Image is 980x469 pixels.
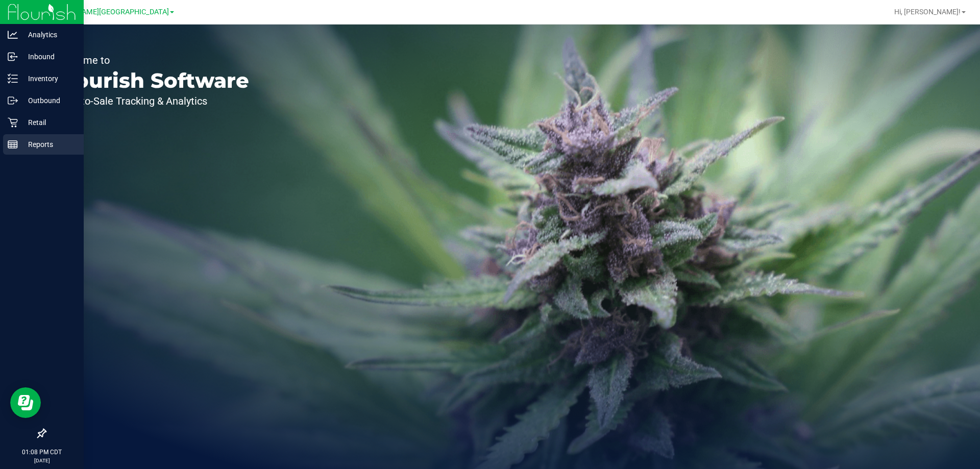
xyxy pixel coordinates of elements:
[5,448,79,457] p: 01:08 PM CDT
[18,138,79,151] p: Reports
[10,387,41,418] iframe: Resource center
[34,8,169,16] span: Ft [PERSON_NAME][GEOGRAPHIC_DATA]
[18,29,79,41] p: Analytics
[5,457,79,464] p: [DATE]
[8,95,18,106] inline-svg: Outbound
[18,72,79,85] p: Inventory
[55,55,249,65] p: Welcome to
[8,52,18,62] inline-svg: Inbound
[55,96,249,106] p: Seed-to-Sale Tracking & Analytics
[894,8,961,16] span: Hi, [PERSON_NAME]!
[8,117,18,128] inline-svg: Retail
[8,139,18,150] inline-svg: Reports
[18,94,79,107] p: Outbound
[8,30,18,40] inline-svg: Analytics
[8,73,18,84] inline-svg: Inventory
[18,116,79,129] p: Retail
[55,70,249,91] p: Flourish Software
[18,51,79,63] p: Inbound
